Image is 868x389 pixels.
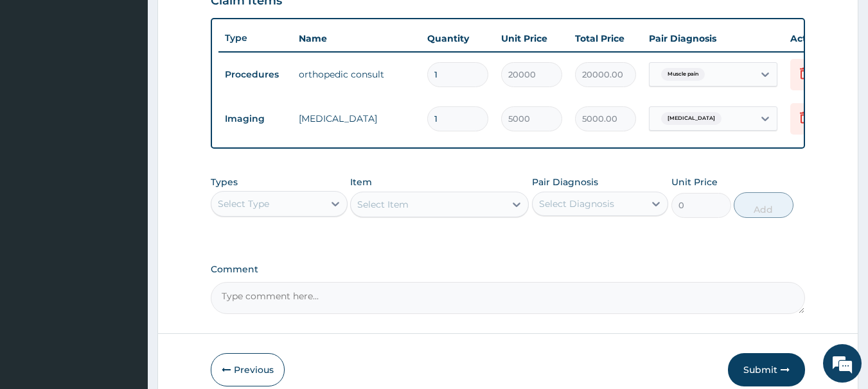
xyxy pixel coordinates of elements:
[67,72,216,88] div: Chat with us now
[569,26,642,51] th: Total Price
[734,192,793,218] button: Add
[211,177,238,188] label: Types
[532,176,598,188] label: Pair Diagnosis
[24,64,52,96] img: d_794563401_company_1708531726252_794563401
[292,26,421,51] th: Name
[495,26,569,51] th: Unit Price
[661,112,722,125] span: [MEDICAL_DATA]
[218,26,292,50] th: Type
[784,26,848,51] th: Actions
[218,63,292,87] td: Procedures
[661,68,705,81] span: Muscle pain
[211,353,285,386] button: Previous
[211,6,242,37] div: Minimize live chat window
[6,256,245,301] textarea: Type your message and hit 'Enter'
[539,197,614,210] div: Select Diagnosis
[218,197,269,210] div: Select Type
[671,176,718,188] label: Unit Price
[728,353,805,386] button: Submit
[350,176,372,188] label: Item
[75,114,177,244] span: We're online!
[211,264,806,275] label: Comment
[292,106,421,131] td: [MEDICAL_DATA]
[642,26,784,51] th: Pair Diagnosis
[218,107,292,131] td: Imaging
[292,62,421,87] td: orthopedic consult
[421,26,495,51] th: Quantity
